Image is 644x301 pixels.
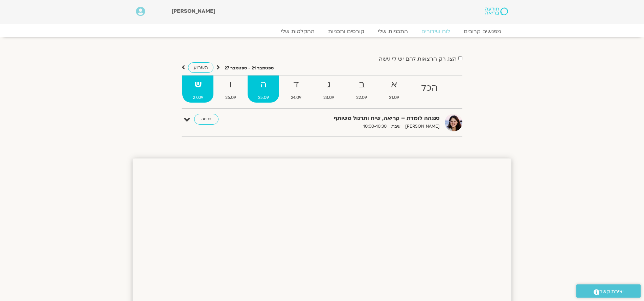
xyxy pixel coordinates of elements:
[346,94,377,101] span: 22.09
[599,287,624,296] span: יצירת קשר
[171,7,215,15] span: [PERSON_NAME]
[182,76,213,103] a: ש27.09
[379,94,410,101] span: 21.09
[215,76,246,103] a: ו26.09
[389,123,403,130] span: שבת
[188,62,213,73] a: השבוע
[576,284,641,298] a: יצירת קשר
[415,28,457,35] a: לוח שידורים
[457,28,508,35] a: מפגשים קרובים
[411,76,448,103] a: הכל
[274,114,440,123] strong: סנגהה לומדת – קריאה, שיח ותרגול משותף
[403,123,440,130] span: [PERSON_NAME]
[379,56,457,62] label: הצג רק הרצאות להם יש לי גישה
[321,28,371,35] a: קורסים ותכניות
[194,114,218,125] a: כניסה
[182,77,213,92] strong: ש
[225,65,274,72] p: ספטמבר 21 - ספטמבר 27
[313,76,345,103] a: ג23.09
[182,94,213,101] span: 27.09
[313,94,345,101] span: 23.09
[379,77,410,92] strong: א
[248,77,279,92] strong: ה
[193,64,208,71] span: השבוע
[280,76,312,103] a: ד24.09
[346,77,377,92] strong: ב
[313,77,345,92] strong: ג
[248,94,279,101] span: 25.09
[280,94,312,101] span: 24.09
[136,28,508,35] nav: Menu
[215,94,246,101] span: 26.09
[361,123,389,130] span: 10:00-10:30
[411,81,448,96] strong: הכל
[274,28,321,35] a: ההקלטות שלי
[371,28,415,35] a: התכניות שלי
[215,77,246,92] strong: ו
[248,76,279,103] a: ה25.09
[379,76,410,103] a: א21.09
[280,77,312,92] strong: ד
[346,76,377,103] a: ב22.09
